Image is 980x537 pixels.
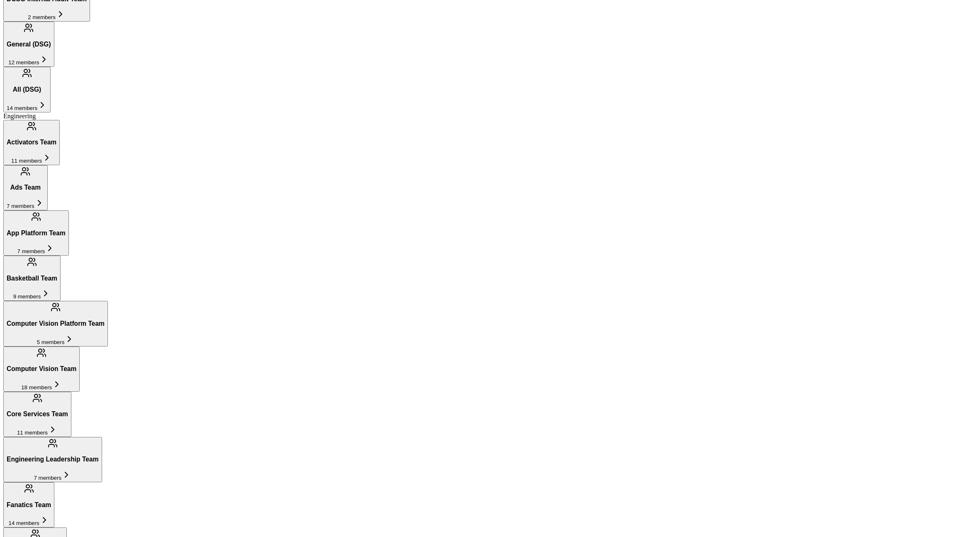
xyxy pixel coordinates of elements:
[3,120,60,165] button: Activators Team11 members
[3,165,48,210] button: Ads Team7 members
[7,41,51,48] h3: General (DSG)
[7,105,37,111] span: 14 members
[7,86,47,93] h3: All (DSG)
[17,430,48,436] span: 11 members
[8,59,39,66] span: 12 members
[7,229,66,237] h3: App Platform Team
[3,210,69,256] button: App Platform Team7 members
[3,22,54,67] button: General (DSG)12 members
[7,320,105,327] h3: Computer Vision Platform Team
[3,112,36,120] span: Engineering
[9,520,39,526] span: 14 members
[21,384,52,391] span: 18 members
[3,67,51,112] button: All (DSG)14 members
[7,275,57,282] h3: Basketball Team
[7,184,44,191] h3: Ads Team
[7,365,76,373] h3: Computer Vision Team
[3,392,71,437] button: Core Services Team11 members
[17,248,45,254] span: 7 members
[3,347,80,392] button: Computer Vision Team18 members
[3,301,108,346] button: Computer Vision Platform Team5 members
[7,456,99,463] h3: Engineering Leadership Team
[3,256,61,301] button: Basketball Team9 members
[7,139,56,146] h3: Activators Team
[7,501,51,509] h3: Fanatics Team
[13,293,41,300] span: 9 members
[7,410,68,418] h3: Core Services Team
[3,482,54,527] button: Fanatics Team14 members
[11,158,42,164] span: 11 members
[3,437,102,482] button: Engineering Leadership Team7 members
[37,339,65,345] span: 5 members
[28,14,56,20] span: 2 members
[7,203,34,209] span: 7 members
[34,475,61,481] span: 7 members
